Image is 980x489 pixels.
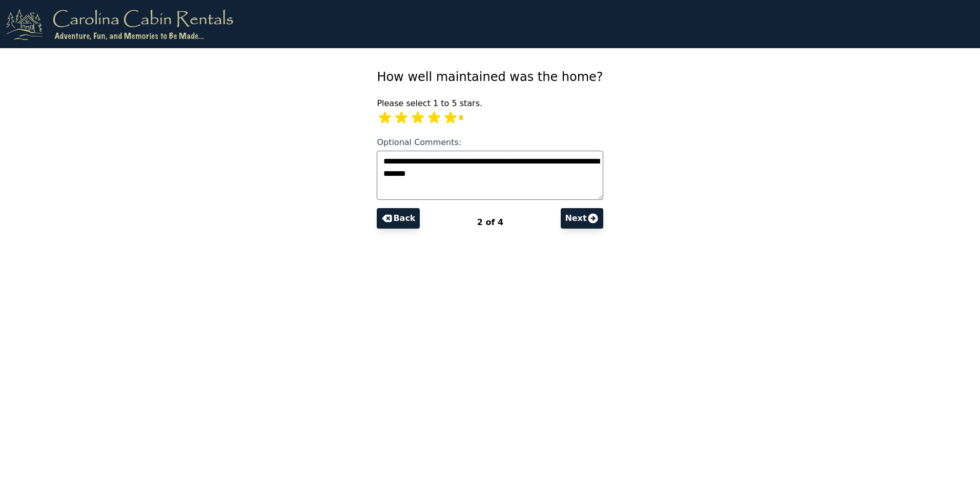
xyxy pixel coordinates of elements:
textarea: Optional Comments: [377,151,603,200]
button: Next [561,208,603,229]
img: logo.png [6,8,233,40]
p: Please select 1 to 5 stars. [377,97,603,110]
span: 2 of 4 [477,217,503,227]
button: Back [377,208,419,229]
span: How well maintained was the home? [377,70,603,84]
span: Optional Comments: [377,137,461,147]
